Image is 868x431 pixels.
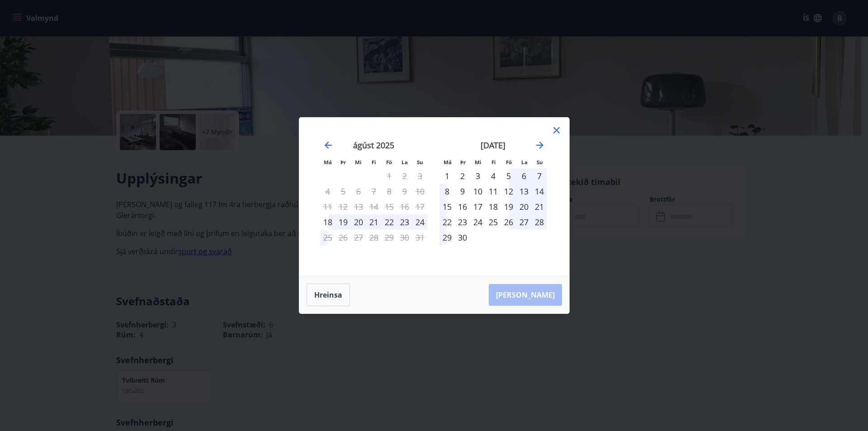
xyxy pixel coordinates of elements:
div: 30 [455,230,470,245]
div: 10 [470,184,486,199]
small: Su [537,159,543,166]
small: Fö [506,159,512,166]
td: Choose föstudagur, 22. ágúst 2025 as your check-in date. It’s available. [382,214,397,230]
strong: ágúst 2025 [353,140,394,151]
div: Calendar [310,128,558,265]
small: Má [443,159,452,166]
td: Not available. sunnudagur, 31. ágúst 2025 [412,230,428,245]
small: Mi [475,159,481,166]
td: Not available. föstudagur, 8. ágúst 2025 [382,184,397,199]
div: 20 [516,199,532,214]
div: 3 [470,168,486,184]
div: 19 [501,199,516,214]
td: Not available. þriðjudagur, 26. ágúst 2025 [335,230,351,245]
small: Má [324,159,332,166]
td: Choose mánudagur, 15. september 2025 as your check-in date. It’s available. [439,199,455,214]
td: Not available. þriðjudagur, 5. ágúst 2025 [335,184,351,199]
small: Mi [355,159,362,166]
td: Not available. laugardagur, 30. ágúst 2025 [397,230,412,245]
td: Choose föstudagur, 19. september 2025 as your check-in date. It’s available. [501,199,516,214]
div: 27 [516,214,532,230]
strong: [DATE] [481,140,505,151]
td: Not available. sunnudagur, 17. ágúst 2025 [412,199,428,214]
td: Choose mánudagur, 8. september 2025 as your check-in date. It’s available. [439,184,455,199]
td: Choose sunnudagur, 28. september 2025 as your check-in date. It’s available. [532,214,547,230]
div: 8 [439,184,455,199]
div: 4 [486,168,501,184]
div: 23 [397,214,412,230]
td: Choose miðvikudagur, 10. september 2025 as your check-in date. It’s available. [470,184,486,199]
small: Fö [386,159,392,166]
td: Not available. fimmtudagur, 14. ágúst 2025 [366,199,382,214]
td: Not available. mánudagur, 25. ágúst 2025 [320,230,335,245]
td: Choose laugardagur, 6. september 2025 as your check-in date. It’s available. [516,168,532,184]
td: Choose laugardagur, 27. september 2025 as your check-in date. It’s available. [516,214,532,230]
td: Choose þriðjudagur, 2. september 2025 as your check-in date. It’s available. [455,168,470,184]
td: Choose miðvikudagur, 24. september 2025 as your check-in date. It’s available. [470,214,486,230]
td: Choose fimmtudagur, 4. september 2025 as your check-in date. It’s available. [486,168,501,184]
div: 26 [501,214,516,230]
div: 20 [351,214,366,230]
td: Not available. miðvikudagur, 13. ágúst 2025 [351,199,366,214]
div: 2 [455,168,470,184]
div: 24 [412,214,428,230]
small: La [401,159,408,166]
div: 21 [366,214,382,230]
small: Þr [460,159,466,166]
div: 29 [439,230,455,245]
td: Choose þriðjudagur, 16. september 2025 as your check-in date. It’s available. [455,199,470,214]
td: Choose mánudagur, 29. september 2025 as your check-in date. It’s available. [439,230,455,245]
td: Choose mánudagur, 22. september 2025 as your check-in date. It’s available. [439,214,455,230]
td: Choose fimmtudagur, 11. september 2025 as your check-in date. It’s available. [486,184,501,199]
td: Not available. sunnudagur, 10. ágúst 2025 [412,184,428,199]
td: Choose miðvikudagur, 17. september 2025 as your check-in date. It’s available. [470,199,486,214]
td: Not available. föstudagur, 15. ágúst 2025 [382,199,397,214]
td: Choose miðvikudagur, 3. september 2025 as your check-in date. It’s available. [470,168,486,184]
div: 11 [486,184,501,199]
small: La [521,159,528,166]
div: Move backward to switch to the previous month. [323,140,334,151]
small: Fi [491,159,496,166]
td: Choose föstudagur, 26. september 2025 as your check-in date. It’s available. [501,214,516,230]
div: 28 [532,214,547,230]
td: Choose föstudagur, 5. september 2025 as your check-in date. It’s available. [501,168,516,184]
td: Choose sunnudagur, 24. ágúst 2025 as your check-in date. It’s available. [412,214,428,230]
td: Not available. þriðjudagur, 12. ágúst 2025 [335,199,351,214]
div: 12 [501,184,516,199]
td: Choose laugardagur, 13. september 2025 as your check-in date. It’s available. [516,184,532,199]
td: Choose þriðjudagur, 9. september 2025 as your check-in date. It’s available. [455,184,470,199]
small: Su [417,159,423,166]
small: Fi [372,159,376,166]
td: Not available. mánudagur, 11. ágúst 2025 [320,199,335,214]
td: Not available. miðvikudagur, 6. ágúst 2025 [351,184,366,199]
td: Not available. laugardagur, 16. ágúst 2025 [397,199,412,214]
div: 15 [439,199,455,214]
td: Not available. sunnudagur, 3. ágúst 2025 [412,168,428,184]
div: 23 [455,214,470,230]
div: 6 [516,168,532,184]
div: 24 [470,214,486,230]
div: Aðeins innritun í boði [320,214,335,230]
td: Choose þriðjudagur, 19. ágúst 2025 as your check-in date. It’s available. [335,214,351,230]
td: Choose þriðjudagur, 23. september 2025 as your check-in date. It’s available. [455,214,470,230]
div: Move forward to switch to the next month. [534,140,545,151]
div: 14 [532,184,547,199]
td: Not available. föstudagur, 1. ágúst 2025 [382,168,397,184]
div: 13 [516,184,532,199]
td: Choose mánudagur, 1. september 2025 as your check-in date. It’s available. [439,168,455,184]
td: Choose fimmtudagur, 18. september 2025 as your check-in date. It’s available. [486,199,501,214]
div: 9 [455,184,470,199]
div: 25 [486,214,501,230]
td: Choose þriðjudagur, 30. september 2025 as your check-in date. It’s available. [455,230,470,245]
div: 5 [501,168,516,184]
td: Choose sunnudagur, 21. september 2025 as your check-in date. It’s available. [532,199,547,214]
div: Aðeins útritun í boði [320,230,335,245]
td: Not available. fimmtudagur, 28. ágúst 2025 [366,230,382,245]
td: Not available. mánudagur, 4. ágúst 2025 [320,184,335,199]
div: 7 [532,168,547,184]
td: Choose sunnudagur, 14. september 2025 as your check-in date. It’s available. [532,184,547,199]
td: Choose laugardagur, 20. september 2025 as your check-in date. It’s available. [516,199,532,214]
button: Hreinsa [307,284,350,306]
td: Not available. laugardagur, 2. ágúst 2025 [397,168,412,184]
div: 17 [470,199,486,214]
